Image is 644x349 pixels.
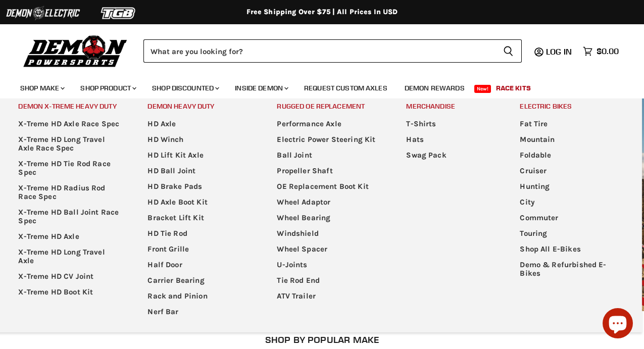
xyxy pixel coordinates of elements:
a: HD Winch [135,132,262,147]
a: Hats [393,132,505,147]
span: $0.00 [597,46,619,56]
a: Rugged OE Replacement [264,98,391,114]
a: Swag Pack [393,147,505,163]
a: X-Treme HD Axle [6,229,133,244]
span: Log in [546,46,572,57]
input: Search [143,39,495,63]
a: Shop Make [13,78,71,98]
a: Tie Rod End [264,273,391,288]
a: U-Joints [264,257,391,273]
a: Nerf Bar [135,304,262,320]
form: Product [143,39,522,63]
inbox-online-store-chat: Shopify online store chat [600,308,636,341]
a: Propeller Shaft [264,163,391,179]
a: Demo & Refurbished E-Bikes [507,257,634,281]
a: Inside Demon [227,78,294,98]
a: Windshield [264,226,391,241]
a: Shop Product [73,78,142,98]
a: Commuter [507,210,634,226]
a: Carrier Bearing [135,273,262,288]
a: HD Axle Boot Kit [135,194,262,210]
ul: Main menu [135,116,262,320]
a: X-Treme HD Long Travel Axle Race Spec [6,132,133,156]
a: HD Axle [135,116,262,132]
a: Ball Joint [264,147,391,163]
a: Wheel Adaptor [264,194,391,210]
a: X-Treme HD Axle Race Spec [6,116,133,132]
img: Demon Electric Logo 2 [5,4,81,23]
a: X-Treme HD Ball Joint Race Spec [6,205,133,229]
a: Performance Axle [264,116,391,132]
a: Cruiser [507,163,634,179]
a: Foldable [507,147,634,163]
ul: Main menu [507,116,634,281]
a: X-Treme HD Tie Rod Race Spec [6,156,133,180]
a: ATV Trailer [264,288,391,304]
a: Demon X-treme Heavy Duty [6,98,133,114]
a: Touring [507,226,634,241]
a: Shop All E-Bikes [507,241,634,257]
a: Race Kits [488,78,538,98]
a: Shop Discounted [144,78,225,98]
ul: Main menu [6,116,133,300]
ul: Main menu [264,116,391,304]
a: X-Treme HD Radius Rod Race Spec [6,180,133,205]
img: Demon Powersports [20,33,131,69]
span: New! [474,85,491,93]
ul: Main menu [13,74,616,98]
a: Demon Heavy Duty [135,98,262,114]
a: Fat Tire [507,116,634,132]
a: Electric Bikes [507,98,634,114]
ul: Main menu [393,116,505,163]
h2: SHOP BY POPULAR MAKE [13,334,632,345]
a: Request Custom Axles [296,78,395,98]
a: T-Shirts [393,116,505,132]
a: City [507,194,634,210]
a: Merchandise [393,98,505,114]
a: Rack and Pinion [135,288,262,304]
a: HD Brake Pads [135,179,262,194]
button: Search [495,39,522,63]
a: HD Ball Joint [135,163,262,179]
img: TGB Logo 2 [81,4,157,23]
a: Log in [541,47,578,56]
a: X-Treme HD Long Travel Axle [6,244,133,269]
a: HD Tie Rod [135,226,262,241]
a: Electric Power Steering Kit [264,132,391,147]
a: Wheel Bearing [264,210,391,226]
a: Front Grille [135,241,262,257]
a: HD Lift Kit Axle [135,147,262,163]
a: OE Replacement Boot Kit [264,179,391,194]
a: Mountain [507,132,634,147]
a: Hunting [507,179,634,194]
a: X-Treme HD Boot Kit [6,284,133,300]
a: $0.00 [578,44,624,59]
a: X-Treme HD CV Joint [6,269,133,284]
a: Demon Rewards [397,78,472,98]
a: Half Door [135,257,262,273]
a: Wheel Spacer [264,241,391,257]
a: Bracket Lift Kit [135,210,262,226]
